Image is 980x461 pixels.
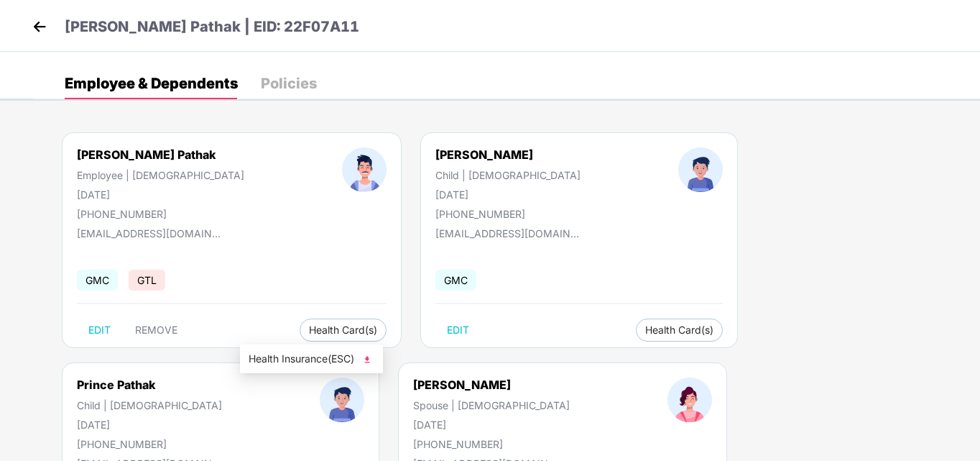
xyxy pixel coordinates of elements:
div: Spouse | [DEMOGRAPHIC_DATA] [413,399,570,411]
span: EDIT [447,324,469,336]
div: Employee | [DEMOGRAPHIC_DATA] [77,169,244,181]
div: [PERSON_NAME] Pathak [77,147,244,162]
span: Health Card(s) [645,327,713,334]
div: [DATE] [413,419,570,431]
span: REMOVE [135,324,177,336]
img: profileImage [320,378,364,422]
button: EDIT [77,319,122,342]
div: Policies [261,76,317,91]
img: profileImage [667,378,712,422]
span: GMC [77,270,118,291]
button: EDIT [435,319,481,342]
div: [DATE] [77,188,244,201]
span: Health Card(s) [309,327,377,334]
button: REMOVE [124,319,189,342]
div: [PHONE_NUMBER] [413,438,570,450]
div: [PHONE_NUMBER] [77,438,222,450]
div: [PERSON_NAME] [413,378,570,392]
span: GMC [435,270,476,291]
img: profileImage [678,147,723,192]
div: Employee & Dependents [65,76,238,91]
div: [PHONE_NUMBER] [77,208,244,220]
button: Health Card(s) [636,319,723,342]
p: [PERSON_NAME] Pathak | EID: 22F07A11 [65,16,359,38]
span: EDIT [88,324,111,336]
div: [EMAIL_ADDRESS][DOMAIN_NAME] [77,227,221,239]
div: [PHONE_NUMBER] [435,208,581,220]
div: [PERSON_NAME] [435,147,581,162]
img: back [29,16,50,37]
div: Prince Pathak [77,378,222,392]
span: Health Insurance(ESC) [249,351,374,367]
div: [EMAIL_ADDRESS][DOMAIN_NAME] [435,227,579,239]
img: profileImage [342,147,387,192]
div: Child | [DEMOGRAPHIC_DATA] [77,399,222,411]
img: svg+xml;base64,PHN2ZyB4bWxucz0iaHR0cDovL3d3dy53My5vcmcvMjAwMC9zdmciIHhtbG5zOnhsaW5rPSJodHRwOi8vd3... [360,352,374,367]
button: Health Card(s) [300,319,387,342]
div: Child | [DEMOGRAPHIC_DATA] [435,169,581,181]
div: [DATE] [77,419,222,431]
span: GTL [129,270,165,291]
div: [DATE] [435,188,581,201]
